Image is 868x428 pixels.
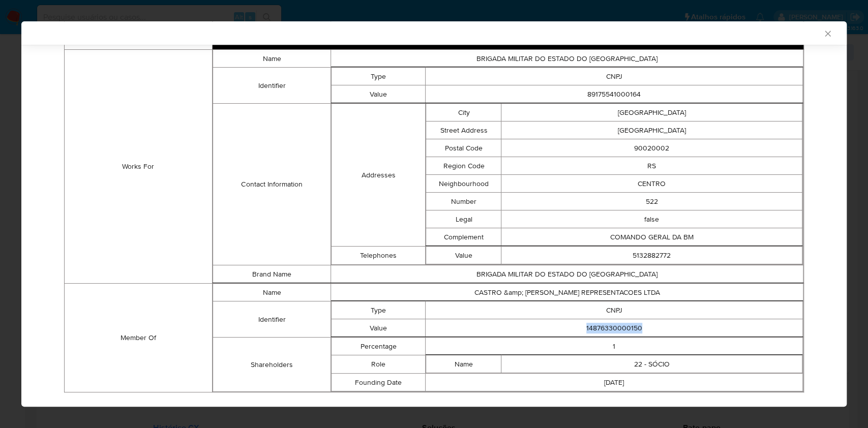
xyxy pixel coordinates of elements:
td: Member Of [65,284,213,392]
td: 14876330000150 [426,319,803,337]
td: Complement [426,228,501,246]
td: Role [332,355,426,374]
td: Street Address [426,121,501,139]
td: Addresses [332,104,426,247]
td: BRIGADA MILITAR DO ESTADO DO [GEOGRAPHIC_DATA] [331,50,803,68]
td: Identifier [213,68,331,104]
td: COMANDO GERAL DA BM [501,228,802,246]
td: Brand Name [213,265,331,283]
td: Identifier [213,301,331,338]
td: Name [213,284,331,301]
td: 522 [501,193,802,210]
td: Works For [65,50,213,284]
td: Postal Code [426,139,501,157]
td: Type [332,68,426,85]
td: 1 [426,338,803,355]
td: 22 - SÓCIO [501,355,802,373]
td: BRIGADA MILITAR DO ESTADO DO [GEOGRAPHIC_DATA] [331,265,803,283]
td: 89175541000164 [426,85,803,103]
td: City [426,104,501,121]
td: Type [332,301,426,319]
td: Value [332,85,426,103]
td: Neighbourhood [426,175,501,193]
div: closure-recommendation-modal [21,21,847,407]
td: Region Code [426,157,501,175]
td: CASTRO &amp; [PERSON_NAME] REPRESENTACOES LTDA [331,284,803,301]
td: Name [213,50,331,68]
td: CNPJ [426,68,803,85]
td: 5132882772 [501,247,802,264]
td: [GEOGRAPHIC_DATA] [501,121,802,139]
td: Legal [426,210,501,228]
td: Shareholders [213,338,331,392]
td: Founding Date [332,374,426,391]
td: Name [426,355,501,373]
td: RS [501,157,802,175]
td: 90020002 [501,139,802,157]
button: Fechar a janela [823,28,832,38]
td: Number [426,193,501,210]
td: CENTRO [501,175,802,193]
td: Value [426,247,501,264]
td: Telephones [332,247,426,265]
td: Contact Information [213,104,331,265]
td: CNPJ [426,301,803,319]
td: Value [332,319,426,337]
td: [DATE] [426,374,803,391]
td: Percentage [332,338,426,355]
td: [GEOGRAPHIC_DATA] [501,104,802,121]
td: false [501,210,802,228]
